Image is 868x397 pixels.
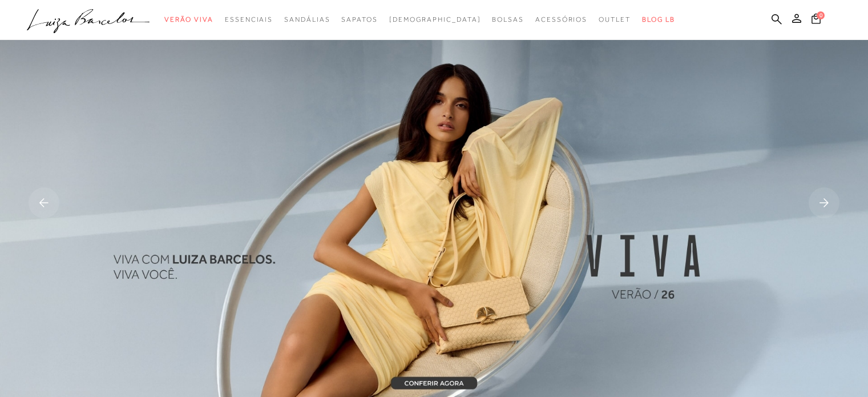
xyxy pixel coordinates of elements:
a: noSubCategoriesText [225,9,273,30]
span: Sandálias [284,15,330,23]
a: BLOG LB [642,9,675,30]
a: noSubCategoriesText [164,9,213,30]
span: Sapatos [341,15,377,23]
a: noSubCategoriesText [492,9,524,30]
button: 0 [808,13,824,28]
span: Bolsas [492,15,524,23]
a: noSubCategoriesText [284,9,330,30]
a: noSubCategoriesText [389,9,481,30]
span: Acessórios [535,15,587,23]
a: noSubCategoriesText [599,9,631,30]
a: noSubCategoriesText [535,9,587,30]
a: noSubCategoriesText [341,9,377,30]
span: BLOG LB [642,15,675,23]
span: Outlet [599,15,631,23]
span: [DEMOGRAPHIC_DATA] [389,15,481,23]
span: 0 [817,11,825,19]
span: Verão Viva [164,15,213,23]
span: Essenciais [225,15,273,23]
